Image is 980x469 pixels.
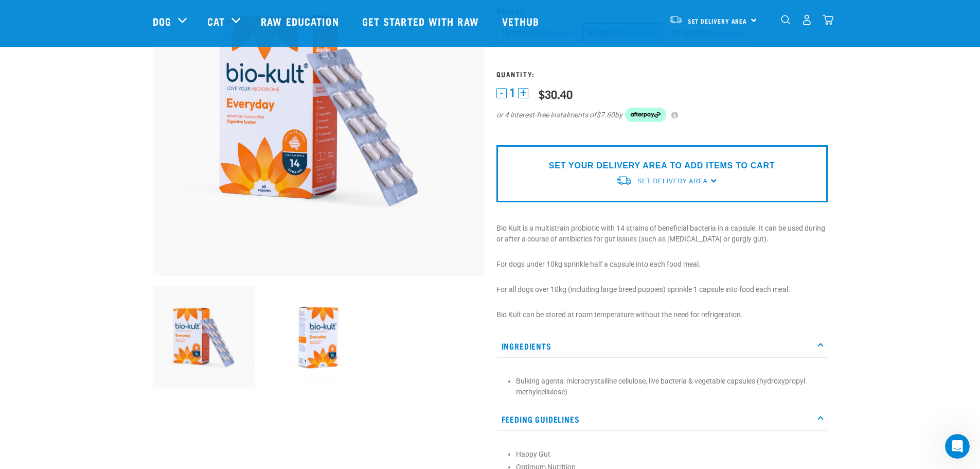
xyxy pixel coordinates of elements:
img: van-moving.png [616,175,632,186]
div: or 4 interest-free instalments of by [496,108,828,122]
span: 1 [509,88,515,98]
a: Cat [207,13,225,29]
img: user.png [801,14,812,25]
span: $7.60 [596,110,615,120]
p: Feeding Guidelines [496,408,828,431]
img: home-icon-1@2x.png [781,15,791,25]
span: Set Delivery Area [688,19,747,23]
p: Bio Kult is a multistrain probiotic with 14 strains of beneficial bacteria in a capsule. It can b... [496,223,828,245]
p: SET YOUR DELIVERY AREA TO ADD ITEMS TO CART [549,160,775,172]
li: Happy Gut [516,449,823,460]
div: $30.40 [539,88,573,100]
a: Get started with Raw [352,1,492,42]
img: 2023 AUG RE Product1722 [267,286,369,389]
p: For all dogs over 10kg (including large breed puppies) sprinkle 1 capsule into food each meal. [496,284,828,295]
a: Vethub [492,1,553,42]
img: 2023 AUG RE Product1724 [153,286,255,389]
a: Raw Education [251,1,351,42]
img: home-icon@2x.png [823,14,833,25]
p: Ingredients [496,335,828,358]
button: - [496,88,507,98]
iframe: Intercom live chat [945,434,970,459]
a: Dog [153,13,171,29]
li: Bulking agents: microcrystalline cellulose, live bacteria & vegetable capsules (hydroxypropyl met... [516,376,823,397]
span: Set Delivery Area [637,178,707,185]
img: Afterpay [625,108,666,122]
p: Bio Kult can be stored at room temperature without the need for refrigeration. [496,309,828,320]
button: + [518,88,528,98]
img: van-moving.png [669,15,683,24]
p: For dogs under 10kg sprinkle half a capsule into each food meal. [496,259,828,270]
h3: Quantity: [496,70,828,78]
